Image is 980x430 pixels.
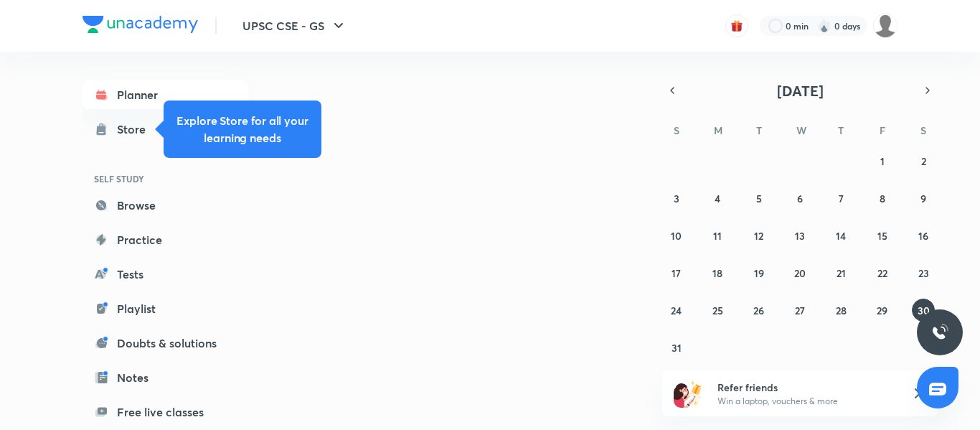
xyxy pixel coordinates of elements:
img: Sheetal Saini [873,14,897,38]
button: August 9, 2025 [912,187,935,210]
abbr: August 4, 2025 [715,192,720,205]
button: [DATE] [682,80,918,101]
a: Practice [83,225,249,254]
button: August 25, 2025 [706,299,729,322]
button: August 11, 2025 [706,224,729,247]
button: August 20, 2025 [788,261,811,284]
abbr: August 24, 2025 [671,304,682,317]
abbr: August 18, 2025 [712,266,722,280]
button: August 30, 2025 [912,299,935,322]
a: Doubts & solutions [83,329,249,357]
h5: Explore Store for all your learning needs [175,112,310,146]
button: August 8, 2025 [871,187,894,210]
abbr: August 19, 2025 [754,266,764,280]
abbr: August 25, 2025 [712,304,723,317]
button: August 5, 2025 [748,187,771,210]
a: Free live classes [83,398,249,426]
button: August 3, 2025 [665,187,688,210]
button: August 15, 2025 [871,224,894,247]
button: August 17, 2025 [665,261,688,284]
img: ttu [931,324,948,341]
button: UPSC CSE - GS [234,11,356,40]
a: Company Logo [83,16,198,37]
abbr: August 9, 2025 [920,192,926,205]
abbr: August 13, 2025 [795,229,805,243]
abbr: August 7, 2025 [839,192,844,205]
button: August 21, 2025 [829,261,852,284]
button: August 7, 2025 [829,187,852,210]
abbr: August 15, 2025 [877,229,887,243]
abbr: August 5, 2025 [756,192,762,205]
button: August 2, 2025 [912,149,935,172]
a: Planner [83,80,249,109]
button: August 16, 2025 [912,224,935,247]
button: August 27, 2025 [788,299,811,322]
button: August 22, 2025 [871,261,894,284]
img: Company Logo [83,16,198,33]
button: August 10, 2025 [665,224,688,247]
abbr: August 21, 2025 [837,266,846,280]
button: August 12, 2025 [748,224,771,247]
img: streak [817,19,831,33]
a: Playlist [83,294,249,323]
a: Notes [83,363,249,392]
abbr: Tuesday [756,123,762,137]
abbr: Wednesday [796,123,806,137]
abbr: Friday [880,123,885,137]
a: Browse [83,191,249,220]
abbr: August 3, 2025 [674,192,679,205]
button: August 23, 2025 [912,261,935,284]
abbr: August 29, 2025 [877,304,887,317]
abbr: August 12, 2025 [754,229,763,243]
abbr: August 14, 2025 [836,229,846,243]
abbr: August 1, 2025 [880,154,885,168]
button: August 13, 2025 [788,224,811,247]
button: August 4, 2025 [706,187,729,210]
abbr: August 2, 2025 [921,154,926,168]
button: August 26, 2025 [748,299,771,322]
img: avatar [730,19,743,32]
abbr: Monday [714,123,722,137]
abbr: August 31, 2025 [672,341,682,355]
button: August 14, 2025 [829,224,852,247]
abbr: August 27, 2025 [795,304,805,317]
span: [DATE] [777,81,824,101]
abbr: August 20, 2025 [794,266,806,280]
button: avatar [725,14,748,37]
abbr: August 30, 2025 [918,304,930,317]
img: referral [674,379,702,408]
abbr: Thursday [838,123,844,137]
abbr: August 11, 2025 [713,229,722,243]
button: August 6, 2025 [788,187,811,210]
button: August 29, 2025 [871,299,894,322]
button: August 18, 2025 [706,261,729,284]
abbr: August 16, 2025 [918,229,928,243]
a: Tests [83,260,249,289]
button: August 28, 2025 [829,299,852,322]
p: Win a laptop, vouchers & more [717,395,894,408]
h6: SELF STUDY [83,167,249,191]
abbr: August 17, 2025 [672,266,681,280]
h6: Refer friends [717,380,894,395]
abbr: Saturday [920,123,926,137]
button: August 19, 2025 [748,261,771,284]
abbr: August 10, 2025 [671,229,682,243]
abbr: Sunday [674,123,679,137]
div: Store [117,121,154,138]
abbr: August 22, 2025 [877,266,887,280]
abbr: August 6, 2025 [797,192,803,205]
a: Store [83,115,249,144]
button: August 31, 2025 [665,336,688,359]
abbr: August 26, 2025 [753,304,764,317]
button: August 1, 2025 [871,149,894,172]
button: August 24, 2025 [665,299,688,322]
abbr: August 8, 2025 [880,192,885,205]
abbr: August 23, 2025 [918,266,929,280]
abbr: August 28, 2025 [836,304,847,317]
